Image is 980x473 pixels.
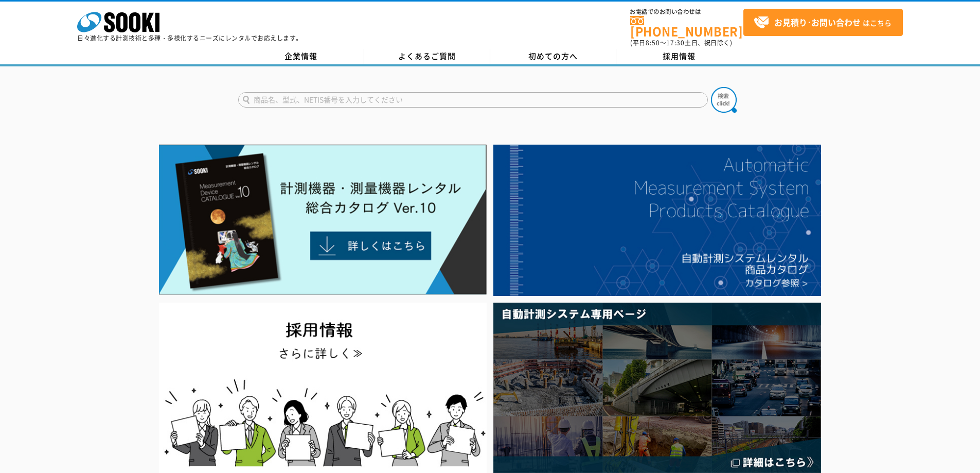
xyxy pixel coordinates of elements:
[754,15,892,30] span: はこちら
[159,145,487,295] img: Catalog Ver10
[630,9,743,15] span: お電話でのお問い合わせは
[77,35,302,41] p: 日々進化する計測技術と多種・多様化するニーズにレンタルでお応えします。
[630,38,732,47] span: (平日 ～ 土日、祝日除く)
[493,145,821,296] img: 自動計測システムカタログ
[774,16,861,28] strong: お見積り･お問い合わせ
[238,92,708,108] input: 商品名、型式、NETIS番号を入力してください
[743,9,903,36] a: お見積り･お問い合わせはこちら
[493,303,821,473] img: 自動計測システム専用ページ
[159,303,487,473] img: SOOKI recruit
[646,38,660,47] span: 8:50
[616,49,742,64] a: 採用情報
[364,49,490,64] a: よくあるご質問
[666,38,685,47] span: 17:30
[490,49,616,64] a: 初めての方へ
[238,49,364,64] a: 企業情報
[711,87,737,113] img: btn_search.png
[528,50,578,62] span: 初めての方へ
[630,16,743,37] a: [PHONE_NUMBER]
